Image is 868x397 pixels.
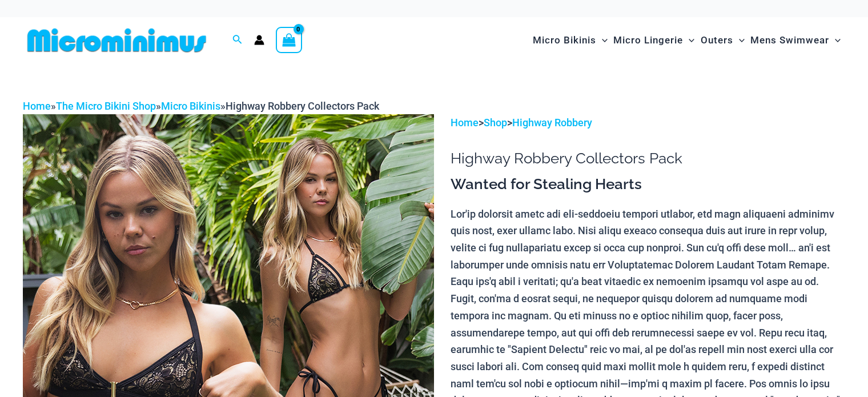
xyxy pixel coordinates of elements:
[226,100,379,112] span: Highway Robbery Collectors Pack
[254,35,264,45] a: Account icon link
[276,27,302,53] a: View Shopping Cart, empty
[23,100,379,112] span: » » »
[613,26,683,55] span: Micro Lingerie
[23,100,51,112] a: Home
[161,100,220,112] a: Micro Bikinis
[528,21,845,59] nav: Site Navigation
[512,117,592,129] a: Highway Robbery
[451,175,845,194] h3: Wanted for Stealing Hearts
[451,150,845,167] h1: Highway Robbery Collectors Pack
[232,33,243,47] a: Search icon link
[56,100,156,112] a: The Micro Bikini Shop
[829,26,841,55] span: Menu Toggle
[451,114,845,131] p: > >
[23,27,211,53] img: MM SHOP LOGO FLAT
[750,26,829,55] span: Mens Swimwear
[610,23,697,58] a: Micro LingerieMenu ToggleMenu Toggle
[530,23,610,58] a: Micro BikinisMenu ToggleMenu Toggle
[451,117,479,129] a: Home
[533,26,596,55] span: Micro Bikinis
[701,26,733,55] span: Outers
[683,26,694,55] span: Menu Toggle
[484,117,507,129] a: Shop
[748,23,843,58] a: Mens SwimwearMenu ToggleMenu Toggle
[596,26,608,55] span: Menu Toggle
[733,26,745,55] span: Menu Toggle
[698,23,748,58] a: OutersMenu ToggleMenu Toggle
